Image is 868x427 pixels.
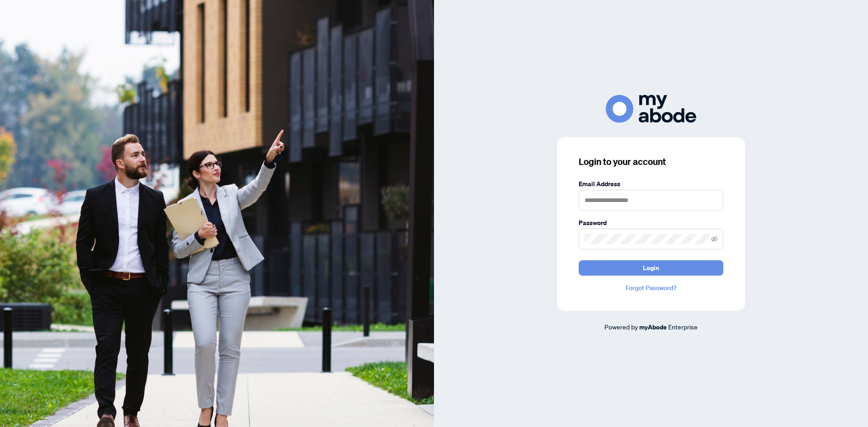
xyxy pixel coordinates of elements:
label: Email Address [579,179,723,189]
h3: Login to your account [579,155,723,168]
label: Password [579,218,723,228]
span: eye-invisible [711,236,717,242]
span: Enterprise [668,323,698,331]
img: ma-logo [606,95,696,122]
a: myAbode [639,322,667,332]
span: Login [643,261,659,275]
a: Forgot Password? [579,283,723,293]
button: Login [579,260,723,276]
span: Powered by [604,323,638,331]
